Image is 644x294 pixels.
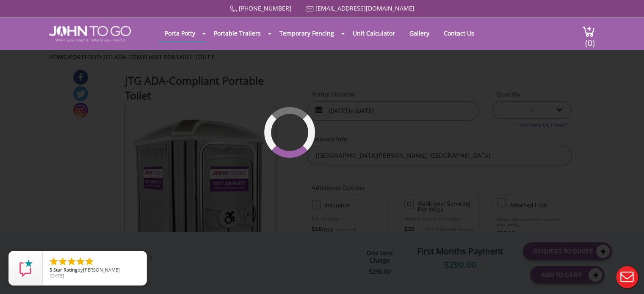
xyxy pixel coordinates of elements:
a: [PHONE_NUMBER] [239,4,291,12]
li:  [84,256,94,267]
span: 5 [50,267,52,273]
a: Contact Us [437,25,481,41]
li:  [75,256,86,267]
span: by [50,267,140,273]
span: [PERSON_NAME] [83,267,120,273]
a: Temporary Fencing [273,25,340,41]
a: Porta Potty [158,25,202,41]
span: Star Rating [53,267,77,273]
a: Portable Trailers [207,25,267,41]
a: Gallery [403,25,436,41]
span: (0) [585,30,595,49]
span: [DATE] [50,272,64,279]
li:  [49,256,59,267]
a: [EMAIL_ADDRESS][DOMAIN_NAME] [315,4,415,12]
img: Mail [306,6,314,12]
li:  [58,256,68,267]
img: Call [230,5,237,13]
img: cart a [582,26,595,37]
button: Live Chat [610,260,644,294]
li:  [66,256,77,267]
img: JOHN to go [49,26,131,42]
a: Unit Calculator [346,25,401,41]
img: Review Rating [17,260,34,277]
